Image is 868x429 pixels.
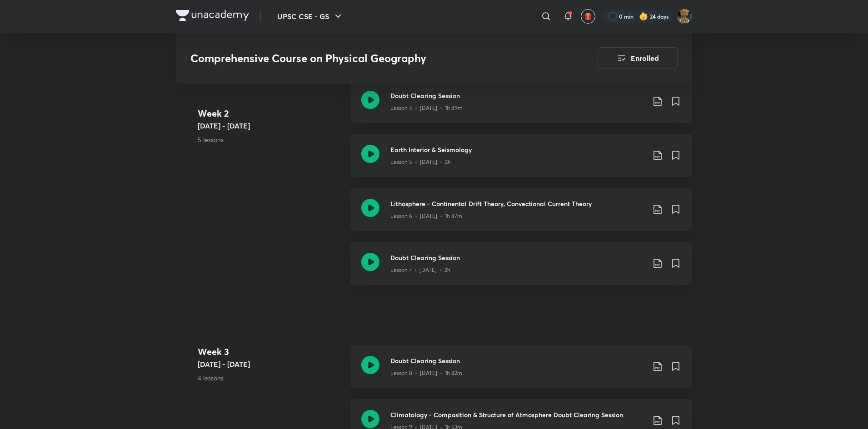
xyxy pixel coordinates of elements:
h3: Climatology - Composition & Structure of Atmosphere Doubt Clearing Session [390,410,645,419]
h4: Week 3 [198,345,343,359]
button: UPSC CSE - GS [272,7,349,25]
h5: [DATE] - [DATE] [198,120,343,131]
h3: Doubt Clearing Session [390,91,645,100]
h5: [DATE] - [DATE] [198,359,343,370]
p: Lesson 5 • [DATE] • 2h [390,158,451,166]
p: Lesson 7 • [DATE] • 2h [390,266,450,274]
h4: Week 2 [198,107,343,120]
a: Doubt Clearing SessionLesson 7 • [DATE] • 2h [350,242,692,296]
p: Lesson 6 • [DATE] • 1h 47m [390,212,462,220]
img: LOVEPREET Gharu [677,9,692,24]
p: 4 lessons [198,373,343,383]
button: avatar [581,9,595,24]
a: Lithosphere - Continental Drift Theory, Convectional Current TheoryLesson 6 • [DATE] • 1h 47m [350,188,692,242]
h3: Doubt Clearing Session [390,253,645,262]
p: Lesson 8 • [DATE] • 1h 42m [390,369,462,377]
a: Doubt Clearing SessionLesson 4 • [DATE] • 1h 49m [350,80,692,134]
img: avatar [584,12,592,20]
p: Lesson 4 • [DATE] • 1h 49m [390,104,463,112]
a: Earth Interior & SeismologyLesson 5 • [DATE] • 2h [350,134,692,188]
a: Doubt Clearing SessionLesson 8 • [DATE] • 1h 42m [350,345,692,399]
a: Company Logo [176,10,249,23]
h3: Lithosphere - Continental Drift Theory, Convectional Current Theory [390,199,645,208]
h3: Comprehensive Course on Physical Geography [190,52,546,65]
button: Enrolled [598,47,678,69]
h3: Earth Interior & Seismology [390,145,645,154]
p: 5 lessons [198,135,343,144]
img: Company Logo [176,10,249,21]
img: streak [639,12,648,21]
h3: Doubt Clearing Session [390,356,645,365]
